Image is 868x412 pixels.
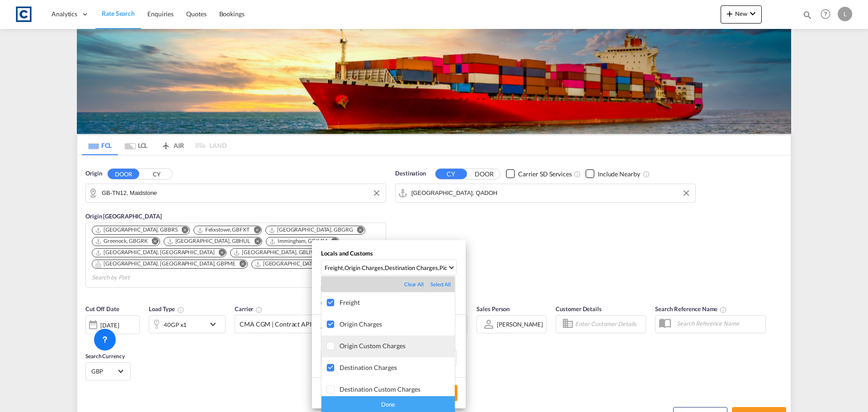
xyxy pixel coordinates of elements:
[321,396,455,412] div: Done
[340,364,455,371] div: Destination Charges
[340,320,455,328] div: Origin Charges
[340,298,455,306] div: Freight
[430,281,451,288] div: Select All
[7,365,38,398] iframe: Chat
[340,385,455,393] div: Destination Custom Charges
[404,281,430,288] div: Clear All
[340,342,455,350] div: Origin Custom Charges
